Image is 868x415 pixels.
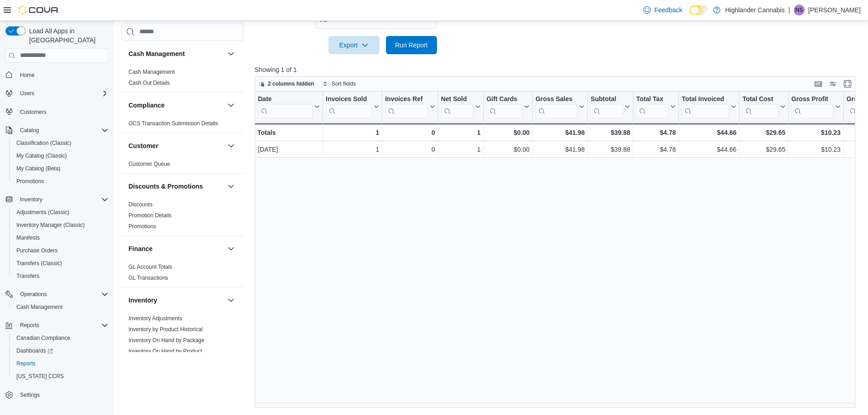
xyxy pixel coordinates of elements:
button: Discounts & Promotions [128,182,224,191]
span: Inventory [16,194,108,205]
div: 0 [385,127,435,138]
div: $10.23 [791,127,841,138]
div: Compliance [121,118,244,133]
div: 1 [441,144,481,155]
a: Dashboards [9,344,112,357]
span: Canadian Compliance [13,333,108,343]
span: Cash Out Details [128,79,170,87]
button: Finance [128,244,224,253]
button: Total Cost [742,95,785,118]
span: My Catalog (Classic) [13,150,108,161]
span: Settings [20,391,40,399]
span: Dashboards [13,345,108,356]
button: My Catalog (Beta) [9,162,112,175]
div: $29.65 [742,144,785,155]
a: OCS Transaction Submission Details [128,120,218,127]
span: Inventory Adjustments [128,315,182,322]
div: 1 [326,144,379,155]
span: Inventory [20,196,42,203]
a: Cash Out Details [128,80,170,86]
a: Discounts [128,201,153,208]
a: Inventory On Hand by Package [128,337,205,343]
button: Discounts & Promotions [226,181,236,192]
a: Transfers [13,271,43,282]
button: Classification (Classic) [9,137,112,149]
span: Reports [20,322,39,329]
span: Customers [20,108,46,116]
span: Manifests [13,232,108,243]
a: GL Transactions [128,275,168,281]
div: Navneet Singh [794,5,805,15]
div: Discounts & Promotions [121,199,244,236]
a: Home [16,70,38,81]
span: Washington CCRS [13,371,108,382]
div: Invoices Sold [326,95,372,118]
div: Date [258,95,313,118]
div: Subtotal [591,95,623,118]
div: Net Sold [441,95,473,103]
a: Customers [16,107,50,118]
div: Totals [257,127,320,138]
span: Reports [16,320,108,331]
span: Adjustments (Classic) [16,209,69,216]
a: My Catalog (Beta) [13,163,64,174]
span: Adjustments (Classic) [13,207,108,218]
a: Transfers (Classic) [13,258,66,269]
span: Inventory Manager (Classic) [16,221,85,229]
div: $0.00 [486,127,529,138]
button: Users [2,87,112,100]
span: My Catalog (Beta) [13,163,108,174]
button: Invoices Ref [385,95,435,118]
span: Users [20,90,34,97]
button: Inventory [2,193,112,206]
h3: Compliance [128,101,164,110]
div: Total Invoiced [682,95,729,118]
span: 2 columns hidden [268,80,314,87]
button: Total Tax [636,95,676,118]
div: Net Sold [441,95,473,118]
button: Inventory Manager (Classic) [9,219,112,231]
span: Settings [16,389,108,400]
p: Highlander Cannabis [725,5,785,15]
h3: Finance [128,244,153,253]
div: Invoices Ref [385,95,427,118]
button: [US_STATE] CCRS [9,370,112,383]
button: Run Report [386,36,437,54]
div: Gift Cards [486,95,522,103]
span: Users [16,88,108,99]
span: Reports [13,358,108,369]
span: Customers [16,106,108,118]
a: Inventory by Product Historical [128,326,203,333]
div: Date [258,95,313,103]
div: Gross Sales [535,95,577,118]
button: Manifests [9,231,112,244]
button: Gift Cards [486,95,529,118]
div: Gross Profit [791,95,833,103]
span: Home [16,69,108,81]
div: Total Invoiced [682,95,729,103]
button: Date [258,95,320,118]
h3: Customer [128,141,158,150]
button: Cash Management [9,301,112,313]
span: Promotion Details [128,212,172,219]
button: Canadian Compliance [9,332,112,344]
div: $41.98 [535,127,585,138]
span: Cash Management [16,303,62,311]
span: Purchase Orders [16,247,58,254]
div: $44.66 [682,127,736,138]
button: Transfers (Classic) [9,257,112,270]
a: My Catalog (Classic) [13,150,71,161]
span: Load All Apps in [GEOGRAPHIC_DATA] [26,26,108,45]
button: Compliance [128,101,224,110]
button: Keyboard shortcuts [813,78,824,89]
div: Total Cost [742,95,778,118]
button: Operations [2,288,112,301]
button: Catalog [2,124,112,137]
div: $39.88 [591,127,630,138]
span: Promotions [13,176,108,187]
button: Inventory [16,194,46,205]
button: Adjustments (Classic) [9,206,112,219]
h3: Inventory [128,296,157,305]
